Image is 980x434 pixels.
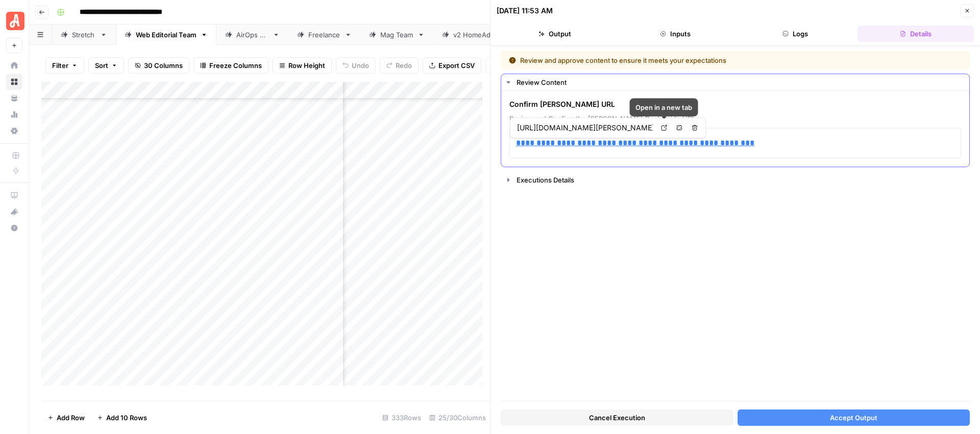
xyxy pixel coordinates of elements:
button: Undo [336,57,376,74]
button: Help + Support [6,220,22,236]
button: Add Row [41,409,91,426]
button: Accept Output [738,409,970,426]
a: Mag Team [360,25,433,45]
div: Stretch [72,30,96,40]
a: AirOps QA [216,25,288,45]
a: Browse [6,74,22,90]
button: Cancel Execution [501,409,733,426]
div: Web Editorial Team [136,30,197,40]
a: Stretch [52,25,116,45]
div: Review and approve content to ensure it meets your expectations [509,55,844,65]
button: Freeze Columns [193,57,268,74]
div: 25/30 Columns [425,409,490,426]
span: Add Row [57,413,85,423]
div: Mag Team [380,30,413,40]
a: Settings [6,123,22,139]
button: Workspace: Angi [6,8,22,34]
a: AirOps Academy [6,187,22,203]
button: Export CSV [423,57,481,74]
button: Output [497,26,613,42]
button: 30 Columns [128,57,189,74]
button: Inputs [617,26,733,42]
span: 30 Columns [144,60,183,71]
span: Add 10 Rows [106,413,147,423]
button: Review Content [501,74,969,90]
div: Freelance [308,30,340,40]
a: v2 HomeAdvisor Cost Guides [433,25,568,45]
div: [DATE] 11:53 AM [497,6,553,16]
a: Usage [6,106,22,123]
button: Redo [380,57,419,74]
span: Row Height [288,60,325,71]
button: Executions Details [501,172,969,188]
span: Export CSV [438,60,475,71]
div: AirOps QA [236,30,268,40]
span: Review and Confirm the [PERSON_NAME] Cost Guide URL [509,113,961,124]
div: What's new? [7,204,22,219]
button: What's new? [6,203,22,220]
span: Redo [396,60,412,71]
button: Add 10 Rows [91,409,153,426]
img: Angi Logo [6,12,24,30]
button: Row Height [273,57,332,74]
a: Web Editorial Team [116,25,216,45]
div: Executions Details [517,175,963,185]
span: Accept Output [830,413,877,423]
div: v2 HomeAdvisor Cost Guides [453,30,548,40]
div: Review Content [517,77,963,87]
span: Cancel Execution [589,413,645,423]
span: Sort [95,60,108,71]
div: Review Content [501,91,969,167]
span: Filter [52,60,68,71]
div: 333 Rows [378,409,425,426]
a: Your Data [6,90,22,106]
button: Filter [45,57,84,74]
a: Home [6,57,22,74]
span: Undo [352,60,369,71]
button: Logs [738,26,854,42]
span: Freeze Columns [209,60,262,71]
a: Freelance [288,25,360,45]
span: Confirm [PERSON_NAME] URL [509,99,961,109]
button: Sort [88,57,124,74]
button: Details [857,26,974,42]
